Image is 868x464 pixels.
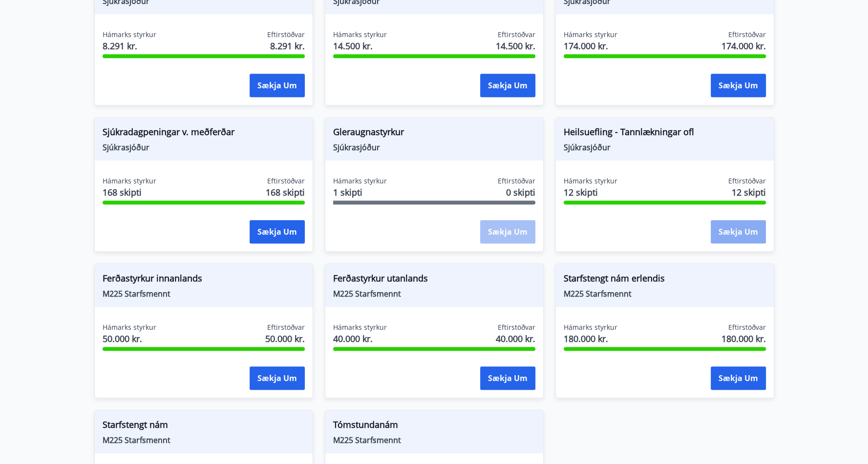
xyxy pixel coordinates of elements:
[266,186,305,199] span: 168 skipti
[732,186,766,199] span: 12 skipti
[267,323,305,332] span: Eftirstöðvar
[496,40,535,52] span: 14.500 kr.
[496,332,535,345] span: 40.000 kr.
[333,272,535,288] span: Ferðastyrkur utanlands
[333,288,535,299] span: M225 Starfsmennt
[103,176,156,186] span: Hámarks styrkur
[564,186,617,199] span: 12 skipti
[721,332,766,345] span: 180.000 kr.
[103,332,156,345] span: 50.000 kr.
[498,323,535,332] span: Eftirstöðvar
[270,40,305,52] span: 8.291 kr.
[103,272,305,288] span: Ferðastyrkur innanlands
[333,435,535,445] span: M225 Starfsmennt
[711,74,766,97] button: Sækja um
[564,323,617,332] span: Hámarks styrkur
[711,220,766,243] button: Sækja um
[564,125,766,142] span: Heilsuefling - Tannlækningar ofl
[267,176,305,186] span: Eftirstöðvar
[103,125,305,142] span: Sjúkradagpeningar v. meðferðar
[480,366,535,390] button: Sækja um
[564,288,766,299] span: M225 Starfsmennt
[103,186,156,199] span: 168 skipti
[333,176,387,186] span: Hámarks styrkur
[250,74,305,97] button: Sækja um
[498,30,535,40] span: Eftirstöðvar
[721,40,766,52] span: 174.000 kr.
[250,366,305,390] button: Sækja um
[728,323,766,332] span: Eftirstöðvar
[103,323,156,332] span: Hámarks styrkur
[333,332,387,345] span: 40.000 kr.
[333,125,535,142] span: Gleraugnastyrkur
[103,288,305,299] span: M225 Starfsmennt
[333,186,387,199] span: 1 skipti
[267,30,305,40] span: Eftirstöðvar
[711,366,766,390] button: Sækja um
[564,272,766,288] span: Starfstengt nám erlendis
[103,30,156,40] span: Hámarks styrkur
[564,142,766,153] span: Sjúkrasjóður
[564,40,617,52] span: 174.000 kr.
[333,418,535,435] span: Tómstundanám
[506,186,535,199] span: 0 skipti
[103,418,305,435] span: Starfstengt nám
[265,332,305,345] span: 50.000 kr.
[728,30,766,40] span: Eftirstöðvar
[103,142,305,153] span: Sjúkrasjóður
[480,74,535,97] button: Sækja um
[333,142,535,153] span: Sjúkrasjóður
[728,176,766,186] span: Eftirstöðvar
[103,435,305,445] span: M225 Starfsmennt
[564,332,617,345] span: 180.000 kr.
[333,40,387,52] span: 14.500 kr.
[333,323,387,332] span: Hámarks styrkur
[250,220,305,243] button: Sækja um
[333,30,387,40] span: Hámarks styrkur
[498,176,535,186] span: Eftirstöðvar
[103,40,156,52] span: 8.291 kr.
[564,176,617,186] span: Hámarks styrkur
[564,30,617,40] span: Hámarks styrkur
